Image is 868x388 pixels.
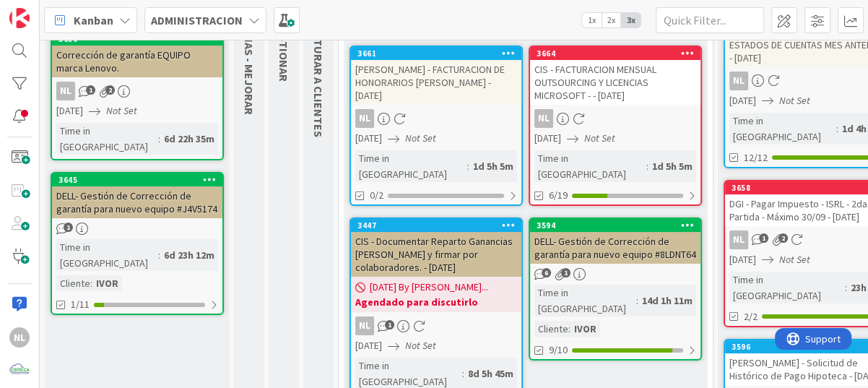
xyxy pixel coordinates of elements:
[158,247,160,263] span: :
[646,158,648,174] span: :
[405,339,436,352] i: Not Set
[464,366,517,381] div: 8d 5h 45m
[160,247,218,263] div: 6d 23h 12m
[759,233,768,243] span: 1
[582,13,602,27] span: 1x
[355,295,517,309] b: Agendado para discutirlo
[570,321,600,337] div: IVOR
[74,12,113,29] span: Kanban
[52,186,222,218] div: DELL- Gestión de Corrección de garantía para nuevo equipo #J4V5174
[9,8,30,28] img: Visit kanbanzone.com
[530,47,700,60] div: 3664
[385,320,394,329] span: 1
[729,113,836,145] div: Time in [GEOGRAPHIC_DATA]
[351,47,521,60] div: 3661
[105,85,115,95] span: 2
[778,233,788,243] span: 2
[744,309,758,324] span: 2/2
[537,220,700,230] div: 3594
[845,280,847,296] span: :
[30,2,66,20] span: Support
[58,175,222,185] div: 3645
[355,131,382,146] span: [DATE]
[534,131,561,146] span: [DATE]
[530,232,700,264] div: DELL- Gestión de Corrección de garantía para nuevo equipo #8LDNT64
[779,253,810,266] i: Not Set
[549,188,568,203] span: 6/19
[530,109,700,128] div: NL
[530,219,700,264] div: 3594DELL- Gestión de Corrección de garantía para nuevo equipo #8LDNT64
[549,342,568,358] span: 9/10
[351,109,521,128] div: NL
[534,109,553,128] div: NL
[355,338,382,353] span: [DATE]
[357,48,521,59] div: 3661
[71,297,90,312] span: 1/11
[86,85,95,95] span: 1
[638,293,696,309] div: 14d 1h 11m
[530,60,700,105] div: CIS - FACTURACION MENSUAL OUTSOURCING Y LICENCIAS MICROSOFT - - [DATE]
[350,46,523,206] a: 3661[PERSON_NAME] - FACTURACION DE HONORARIOS [PERSON_NAME] - [DATE]NL[DATE]Not SetTime in [GEOGR...
[351,232,521,277] div: CIS - Documentar Reparto Ganancias [PERSON_NAME] y firmar por colaboradores. - [DATE]
[561,268,570,277] span: 1
[648,158,696,174] div: 1d 5h 5m
[52,46,222,77] div: Corrección de garantía EQUIPO marca Lenovo.
[351,219,521,232] div: 3447
[370,188,383,203] span: 0/2
[51,172,224,315] a: 3645DELL- Gestión de Corrección de garantía para nuevo equipo #J4V5174Time in [GEOGRAPHIC_DATA]:6...
[56,239,158,271] div: Time in [GEOGRAPHIC_DATA]
[355,316,374,335] div: NL
[602,13,621,27] span: 2x
[779,94,810,107] i: Not Set
[469,158,517,174] div: 1d 5h 5m
[467,158,469,174] span: :
[729,93,756,108] span: [DATE]
[836,121,838,137] span: :
[52,173,222,218] div: 3645DELL- Gestión de Corrección de garantía para nuevo equipo #J4V5174
[151,13,243,27] b: ADMINISTRACION
[405,132,436,145] i: Not Set
[90,275,92,291] span: :
[52,173,222,186] div: 3645
[351,316,521,335] div: NL
[158,131,160,147] span: :
[56,82,75,100] div: NL
[584,132,615,145] i: Not Set
[534,150,646,182] div: Time in [GEOGRAPHIC_DATA]
[729,272,845,303] div: Time in [GEOGRAPHIC_DATA]
[64,223,73,232] span: 1
[530,47,700,105] div: 3664CIS - FACTURACION MENSUAL OUTSOURCING Y LICENCIAS MICROSOFT - - [DATE]
[537,48,700,59] div: 3664
[9,360,30,380] img: avatar
[106,104,137,117] i: Not Set
[355,150,467,182] div: Time in [GEOGRAPHIC_DATA]
[160,131,218,147] div: 6d 22h 35m
[52,82,222,100] div: NL
[51,31,224,160] a: 3650Corrección de garantía EQUIPO marca Lenovo.NL[DATE]Not SetTime in [GEOGRAPHIC_DATA]:6d 22h 35m
[729,72,748,90] div: NL
[729,252,756,267] span: [DATE]
[534,285,636,316] div: Time in [GEOGRAPHIC_DATA]
[351,219,521,277] div: 3447CIS - Documentar Reparto Ganancias [PERSON_NAME] y firmar por colaboradores. - [DATE]
[351,60,521,105] div: [PERSON_NAME] - FACTURACION DE HONORARIOS [PERSON_NAME] - [DATE]
[529,217,702,361] a: 3594DELL- Gestión de Corrección de garantía para nuevo equipo #8LDNT64Time in [GEOGRAPHIC_DATA]:1...
[744,150,768,165] span: 12/12
[370,280,488,295] span: [DATE] By [PERSON_NAME]...
[542,268,551,277] span: 6
[357,220,521,230] div: 3447
[729,230,748,249] div: NL
[568,321,570,337] span: :
[355,109,374,128] div: NL
[529,46,702,206] a: 3664CIS - FACTURACION MENSUAL OUTSOURCING Y LICENCIAS MICROSOFT - - [DATE]NL[DATE]Not SetTime in ...
[636,293,638,309] span: :
[56,103,83,118] span: [DATE]
[52,33,222,77] div: 3650Corrección de garantía EQUIPO marca Lenovo.
[92,275,122,291] div: IVOR
[462,366,464,381] span: :
[534,321,568,337] div: Cliente
[530,219,700,232] div: 3594
[656,7,764,33] input: Quick Filter...
[56,275,90,291] div: Cliente
[56,123,158,155] div: Time in [GEOGRAPHIC_DATA]
[351,47,521,105] div: 3661[PERSON_NAME] - FACTURACION DE HONORARIOS [PERSON_NAME] - [DATE]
